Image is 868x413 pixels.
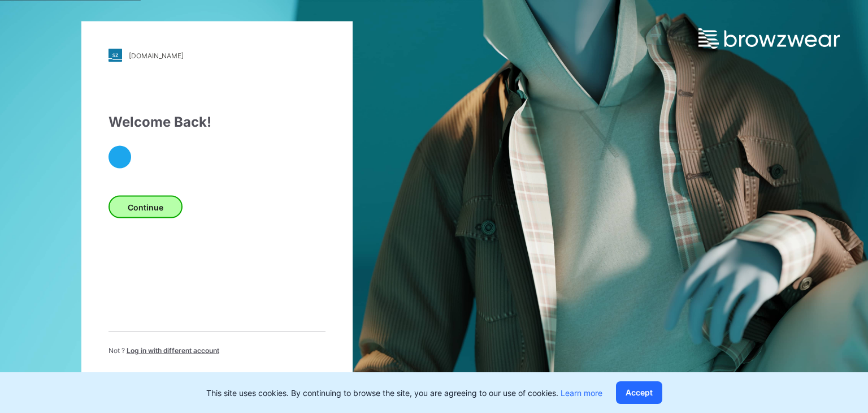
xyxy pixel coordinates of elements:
[561,388,602,398] a: Learn more
[206,387,602,399] p: This site uses cookies. By continuing to browse the site, you are agreeing to our use of cookies.
[108,49,122,62] img: stylezone-logo.562084cfcfab977791bfbf7441f1a819.svg
[698,28,840,49] img: browzwear-logo.e42bd6dac1945053ebaf764b6aa21510.svg
[616,381,662,404] button: Accept
[108,112,325,132] div: Welcome Back!
[127,346,219,355] span: Log in with different account
[129,51,184,59] div: [DOMAIN_NAME]
[108,346,219,356] p: Not ?
[108,49,325,62] a: [DOMAIN_NAME]
[108,196,183,218] button: Continue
